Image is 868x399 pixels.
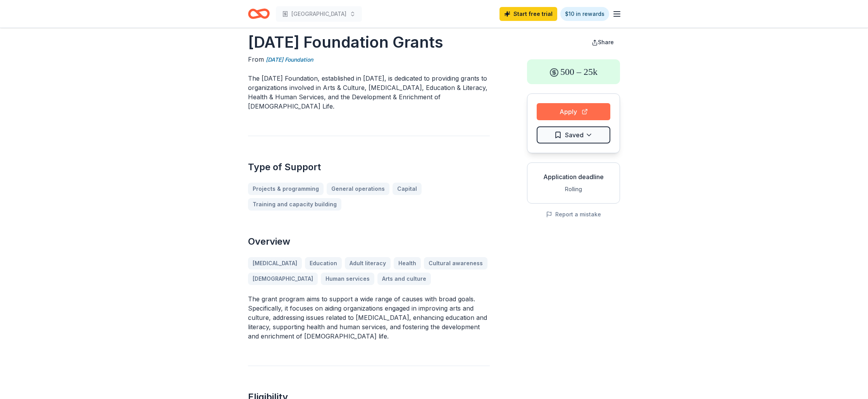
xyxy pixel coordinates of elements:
[248,294,490,341] p: The grant program aims to support a wide range of causes with broad goals. Specifically, it focus...
[393,183,422,195] a: Capital
[527,59,620,84] div: 500 – 25k
[248,235,490,248] h2: Overview
[248,55,490,64] div: From
[248,183,324,195] a: Projects & programming
[327,183,389,195] a: General operations
[248,5,270,23] a: Home
[565,130,584,140] span: Saved
[248,74,490,111] p: The [DATE] Foundation, established in [DATE], is dedicated to providing grants to organizations i...
[291,9,346,19] span: [GEOGRAPHIC_DATA]
[276,6,362,22] button: [GEOGRAPHIC_DATA]
[534,185,613,194] div: Rolling
[248,161,490,173] h2: Type of Support
[598,39,614,45] span: Share
[534,172,613,181] div: Application deadline
[537,126,610,143] button: Saved
[266,55,313,64] a: [DATE] Foundation
[560,7,609,21] a: $10 in rewards
[546,210,601,219] button: Report a mistake
[248,198,341,211] a: Training and capacity building
[248,31,490,53] h1: [DATE] Foundation Grants
[537,103,610,120] button: Apply
[586,35,620,50] button: Share
[499,7,557,21] a: Start free trial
